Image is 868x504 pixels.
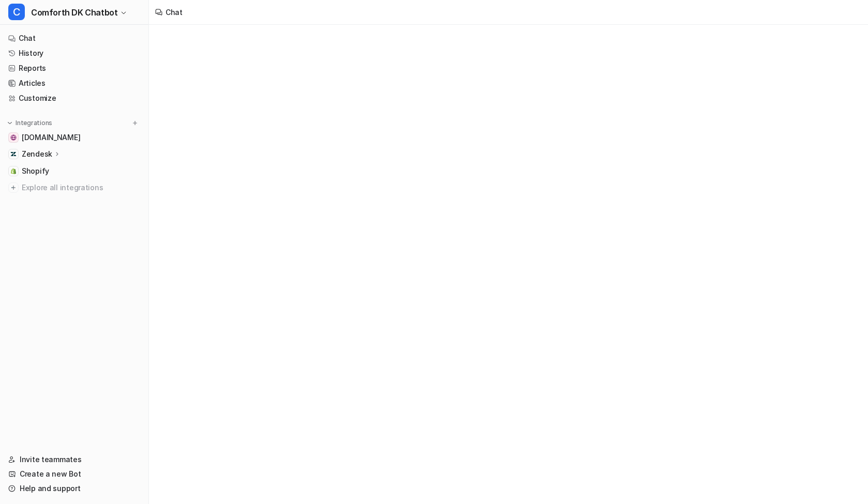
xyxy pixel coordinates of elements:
a: History [4,46,144,60]
img: Shopify [10,168,17,174]
img: explore all integrations [8,182,19,193]
a: ShopifyShopify [4,164,144,178]
img: comforth.dk [10,134,17,141]
img: menu_add.svg [131,119,139,127]
a: Create a new Bot [4,467,144,481]
a: Articles [4,76,144,90]
a: Invite teammates [4,452,144,467]
span: Comforth DK Chatbot [31,5,117,20]
a: Explore all integrations [4,180,144,195]
a: Reports [4,61,144,75]
span: Shopify [22,166,49,176]
a: Help and support [4,481,144,496]
div: Chat [166,7,183,18]
a: Chat [4,31,144,45]
p: Zendesk [22,149,52,159]
img: Zendesk [10,151,17,157]
a: comforth.dk[DOMAIN_NAME] [4,130,144,145]
a: Customize [4,91,144,105]
p: Integrations [16,119,52,127]
img: expand menu [6,119,13,127]
span: Explore all integrations [22,179,140,196]
span: C [8,4,25,20]
span: [DOMAIN_NAME] [22,132,80,143]
button: Integrations [4,118,55,128]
